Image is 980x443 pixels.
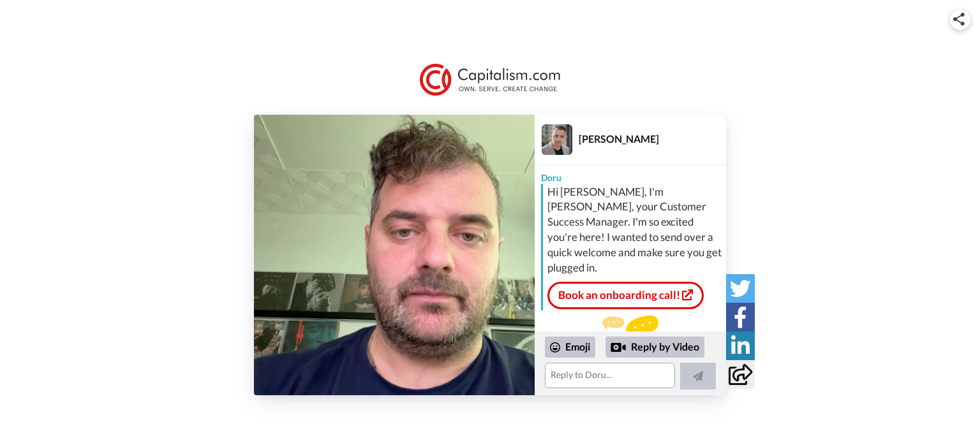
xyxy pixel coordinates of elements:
[545,337,595,357] div: Emoji
[535,165,726,184] div: Doru
[602,316,658,341] img: message.svg
[542,124,572,155] img: Profile Image
[605,337,704,358] div: Reply by Video
[953,13,965,25] img: ic_share.svg
[535,316,726,362] div: Send Doru a reply.
[579,133,725,145] div: [PERSON_NAME]
[420,64,560,96] img: Capitalism.com logo
[254,115,535,395] img: 1ad1f625-10f4-47d5-9c5e-ce91873370a7-thumb.jpg
[547,184,723,276] div: Hi [PERSON_NAME], I'm [PERSON_NAME], your Customer Success Manager. I'm so excited you're here! I...
[547,282,704,309] a: Book an onboarding call!
[611,340,626,355] div: Reply by Video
